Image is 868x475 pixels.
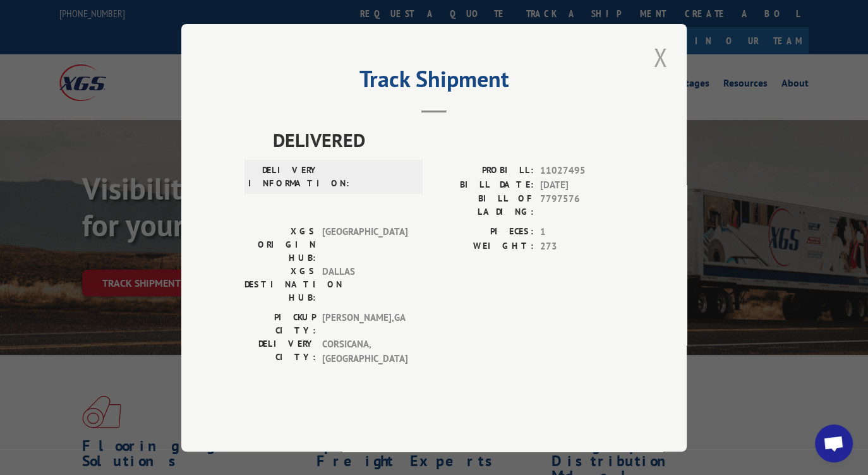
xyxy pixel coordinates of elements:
span: 273 [540,239,624,253]
span: 7797576 [540,192,624,219]
label: PICKUP CITY: [244,311,316,337]
label: WEIGHT: [434,239,534,253]
span: 1 [540,225,624,239]
label: PIECES: [434,225,534,239]
span: [PERSON_NAME] , GA [322,311,407,337]
button: Close modal [649,40,671,75]
span: DALLAS [322,265,407,304]
span: DELIVERED [273,126,624,154]
label: XGS ORIGIN HUB: [244,225,316,265]
span: 11027495 [540,164,624,178]
label: BILL DATE: [434,177,534,192]
a: Open chat [815,424,853,462]
label: DELIVERY INFORMATION: [248,164,320,190]
span: [GEOGRAPHIC_DATA] [322,225,407,265]
span: CORSICANA , [GEOGRAPHIC_DATA] [322,337,407,366]
label: PROBILL: [434,164,534,178]
label: XGS DESTINATION HUB: [244,265,316,304]
h2: Track Shipment [244,70,624,94]
label: BILL OF LADING: [434,192,534,219]
label: DELIVERY CITY: [244,337,316,366]
span: [DATE] [540,177,624,192]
